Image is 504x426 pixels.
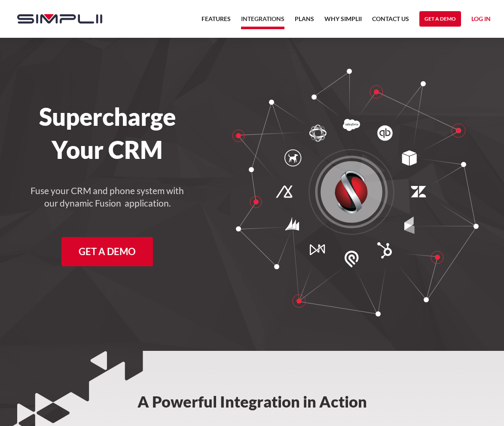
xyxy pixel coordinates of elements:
[295,14,314,29] a: Plans
[30,185,185,210] h4: Fuse your CRM and phone system with our dynamic Fusion application.
[324,14,362,29] a: Why Simplii
[118,351,386,422] h2: A Powerful Integration in Action
[61,237,153,266] a: Get a Demo
[471,14,491,27] a: Log in
[9,135,207,164] h1: Your CRM
[17,14,102,24] img: Simplii
[9,102,207,131] h1: Supercharge
[372,14,409,29] a: Contact US
[202,14,231,29] a: Features
[241,14,284,29] a: Integrations
[419,11,461,27] a: Get a Demo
